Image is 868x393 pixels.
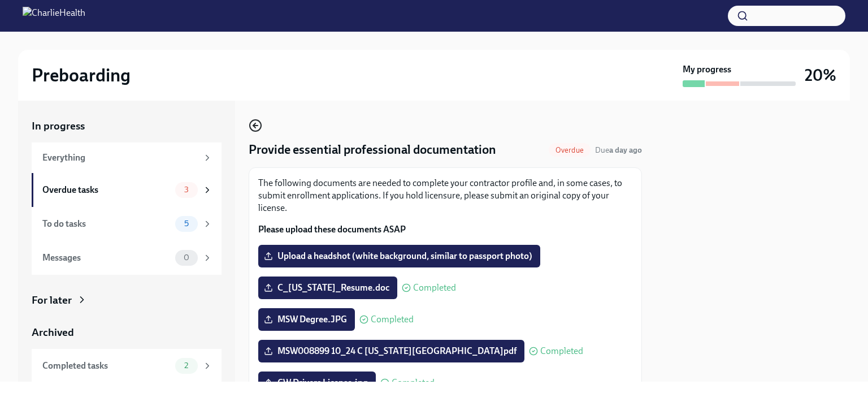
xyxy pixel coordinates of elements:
[805,65,836,85] h3: 20%
[42,252,171,264] div: Messages
[177,185,196,194] span: 3
[32,293,72,308] div: For later
[42,360,171,372] div: Completed tasks
[266,377,368,388] span: CW Drivers License.jpg
[32,325,222,340] a: Archived
[266,282,389,293] span: C_[US_STATE]_Resume.doc
[392,378,435,387] span: Completed
[258,277,397,299] label: C_[US_STATE]_Resume.doc
[42,218,171,230] div: To do tasks
[266,251,532,262] span: Upload a headshot (white background, similar to passport photo)
[609,145,642,155] strong: a day ago
[540,347,583,356] span: Completed
[32,119,222,133] a: In progress
[258,177,632,214] p: The following documents are needed to complete your contractor profile and, in some cases, to sub...
[32,241,222,275] a: Messages0
[266,346,517,357] span: MSW008899 10_24 C [US_STATE][GEOGRAPHIC_DATA]pdf
[549,146,591,154] span: Overdue
[249,141,496,158] h4: Provide essential professional documentation
[258,245,540,267] label: Upload a headshot (white background, similar to passport photo)
[258,340,524,362] label: MSW008899 10_24 C [US_STATE][GEOGRAPHIC_DATA]pdf
[258,224,406,235] strong: Please upload these documents ASAP
[371,315,414,324] span: Completed
[32,173,222,207] a: Overdue tasks3
[32,64,131,87] h2: Preboarding
[595,145,642,155] span: Due
[177,253,196,262] span: 0
[32,349,222,383] a: Completed tasks2
[413,283,456,292] span: Completed
[32,293,222,308] a: For later
[42,184,171,196] div: Overdue tasks
[32,207,222,241] a: To do tasks5
[595,145,642,156] span: September 3rd, 2025 09:00
[177,219,196,228] span: 5
[177,361,195,370] span: 2
[683,63,731,76] strong: My progress
[42,152,198,164] div: Everything
[266,314,347,325] span: MSW Degree.JPG
[23,7,85,25] img: CharlieHealth
[258,308,355,331] label: MSW Degree.JPG
[32,142,222,173] a: Everything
